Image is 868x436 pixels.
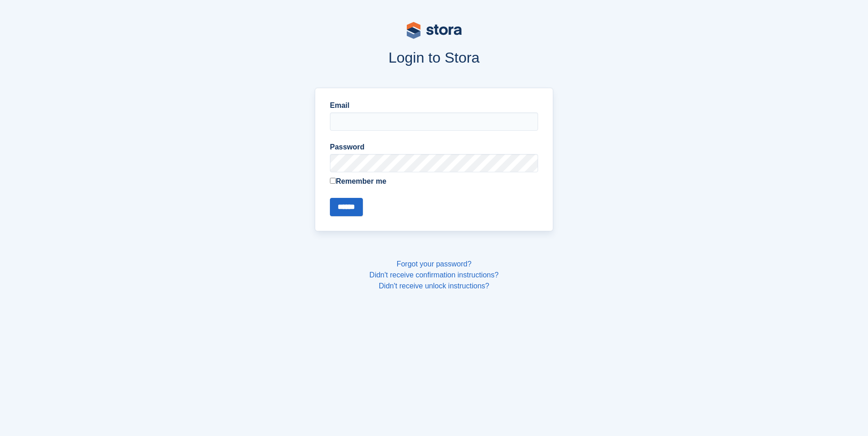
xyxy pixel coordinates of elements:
[369,271,498,279] a: Didn't receive confirmation instructions?
[330,100,538,111] label: Email
[330,176,538,187] label: Remember me
[397,260,472,268] a: Forgot your password?
[330,142,538,153] label: Password
[407,22,462,39] img: stora-logo-53a41332b3708ae10de48c4981b4e9114cc0af31d8433b30ea865607fb682f29.svg
[140,49,728,66] h1: Login to Stora
[379,282,489,290] a: Didn't receive unlock instructions?
[330,178,336,184] input: Remember me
